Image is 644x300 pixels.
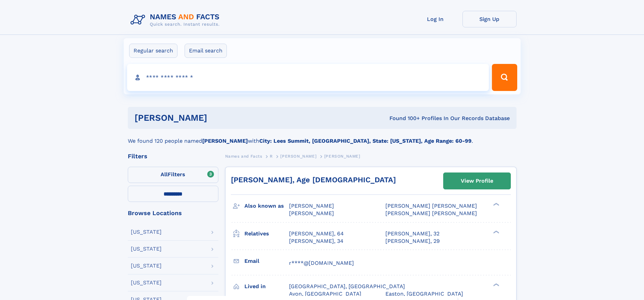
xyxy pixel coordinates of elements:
[280,152,316,160] a: [PERSON_NAME]
[131,263,162,269] div: [US_STATE]
[244,228,289,239] h3: Relatives
[131,229,162,235] div: [US_STATE]
[492,230,500,234] div: ❯
[244,200,289,212] h3: Also known as
[185,44,227,58] label: Email search
[259,138,472,144] b: City: Lees Summit, [GEOGRAPHIC_DATA], State: [US_STATE], Age Range: 60-99
[289,230,344,237] a: [PERSON_NAME], 64
[462,11,517,27] a: Sign Up
[270,152,273,160] a: R
[385,291,463,297] span: Easton, [GEOGRAPHIC_DATA]
[289,237,343,245] a: [PERSON_NAME], 34
[128,210,218,216] div: Browse Locations
[244,255,289,267] h3: Email
[270,154,273,159] span: R
[385,203,477,209] span: [PERSON_NAME] [PERSON_NAME]
[492,202,500,207] div: ❯
[444,173,510,189] a: View Profile
[289,291,361,297] span: Avon, [GEOGRAPHIC_DATA]
[131,280,162,285] div: [US_STATE]
[202,138,248,144] b: [PERSON_NAME]
[492,282,500,287] div: ❯
[289,210,334,216] span: [PERSON_NAME]
[385,237,440,245] a: [PERSON_NAME], 29
[231,176,396,184] a: [PERSON_NAME], Age [DEMOGRAPHIC_DATA]
[324,154,360,159] span: [PERSON_NAME]
[135,114,299,122] h1: [PERSON_NAME]
[128,167,218,183] label: Filters
[127,64,489,91] input: search input
[492,64,517,91] button: Search Button
[385,210,477,216] span: [PERSON_NAME] [PERSON_NAME]
[225,152,262,160] a: Names and Facts
[244,281,289,292] h3: Lived in
[408,11,462,27] a: Log In
[128,11,225,29] img: Logo Names and Facts
[385,230,439,237] a: [PERSON_NAME], 32
[129,44,177,58] label: Regular search
[289,203,334,209] span: [PERSON_NAME]
[128,153,218,159] div: Filters
[289,283,405,290] span: [GEOGRAPHIC_DATA], [GEOGRAPHIC_DATA]
[461,173,493,189] div: View Profile
[161,171,168,178] span: All
[280,154,316,159] span: [PERSON_NAME]
[131,246,162,252] div: [US_STATE]
[128,129,517,145] div: We found 120 people named with .
[298,115,510,122] div: Found 100+ Profiles In Our Records Database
